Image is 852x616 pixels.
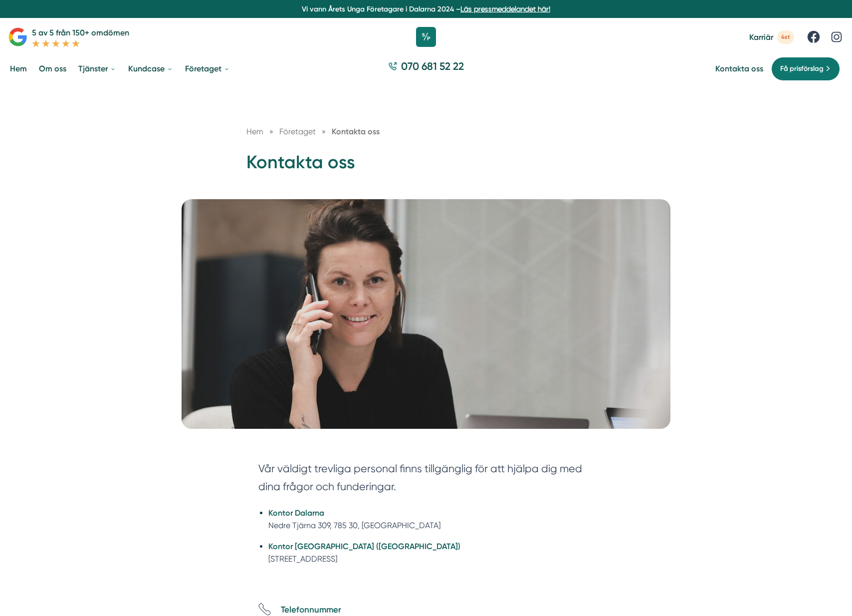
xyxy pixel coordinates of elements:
a: Företaget [279,127,318,136]
section: Vår väldigt trevliga personal finns tillgänglig för att hjälpa dig med dina frågor och funderingar. [258,460,594,500]
svg: Telefon [258,603,271,616]
p: Vi vann Årets Unga Företagare i Dalarna 2024 – [4,4,848,14]
span: 070 681 52 22 [401,59,464,73]
h1: Kontakta oss [246,150,606,183]
a: Företaget [183,56,232,81]
strong: Kontor Dalarna [268,508,324,518]
span: Karriär [749,32,773,42]
span: » [269,125,273,138]
a: Tjänster [76,56,118,81]
span: Företaget [279,127,316,136]
li: [STREET_ADDRESS] [268,540,594,566]
p: 5 av 5 från 150+ omdömen [32,26,129,39]
a: Kundcase [126,56,175,81]
a: Läs pressmeddelandet här! [460,5,550,13]
a: Om oss [37,56,68,81]
a: Karriär 4st [749,30,794,44]
a: Hem [8,56,29,81]
a: 070 681 52 22 [384,59,468,78]
a: Kontakta oss [715,64,763,73]
span: » [322,125,326,138]
span: Få prisförslag [780,63,824,74]
span: 4st [777,30,794,44]
a: Få prisförslag [771,57,840,81]
li: Nedre Tjärna 309, 785 30, [GEOGRAPHIC_DATA] [268,507,594,532]
a: Hem [246,127,263,136]
strong: Kontor [GEOGRAPHIC_DATA] ([GEOGRAPHIC_DATA]) [268,542,460,551]
img: Kontakta oss [182,199,670,429]
nav: Breadcrumb [246,125,606,138]
a: Kontakta oss [332,127,380,136]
